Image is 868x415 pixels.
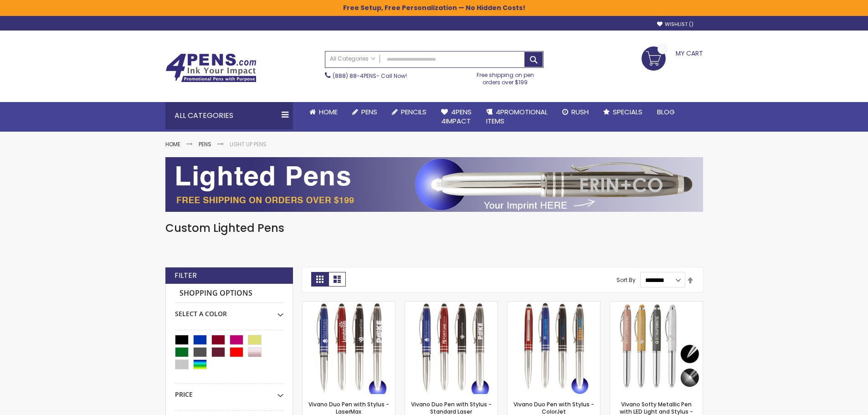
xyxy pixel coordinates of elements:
span: 4PROMOTIONAL ITEMS [486,107,548,126]
strong: Filter [175,271,197,281]
span: Home [319,107,338,117]
span: Blog [657,107,675,117]
div: All Categories [165,102,293,129]
a: Pens [345,102,385,122]
strong: Grid [311,272,329,287]
a: All Categories [325,51,380,67]
a: Rush [555,102,596,122]
a: (888) 88-4PENS [333,72,376,80]
a: Vivano Duo Pen with Stylus - Standard Laser [405,301,498,309]
span: Rush [571,107,589,117]
div: Free shipping on pen orders over $199 [467,68,544,86]
span: 4Pens 4impact [441,107,472,126]
span: Pencils [401,107,426,117]
span: All Categories [330,55,375,62]
div: Price [175,384,283,399]
a: Wishlist [657,21,693,28]
img: Vivano Duo Pen with Stylus - Standard Laser [405,302,498,394]
a: Vivano Duo Pen with Stylus - ColorJet [508,301,600,309]
strong: Light Up Pens [230,140,267,148]
img: Vivano Duo Pen with Stylus - LaserMax [303,302,395,394]
a: Vivano Softy Metallic Pen with LED Light and Stylus - Laser Engraved [610,301,703,309]
a: Home [165,140,180,148]
img: Vivano Duo Pen with Stylus - ColorJet [508,302,600,394]
a: Blog [650,102,682,122]
a: 4Pens4impact [434,102,479,132]
label: Sort By [616,276,636,284]
strong: Shopping Options [175,284,283,303]
h1: Custom Lighted Pens [165,221,703,236]
a: Specials [596,102,650,122]
img: Light Up Pens [165,157,703,212]
img: Vivano Softy Metallic Pen with LED Light and Stylus - Laser Engraved [610,302,703,394]
span: - Call Now! [333,72,407,80]
a: 4PROMOTIONALITEMS [479,102,555,132]
span: Pens [361,107,377,117]
div: Select A Color [175,303,283,318]
a: Pencils [385,102,434,122]
a: Vivano Duo Pen with Stylus - LaserMax [303,301,395,309]
a: Pens [199,140,211,148]
img: 4Pens Custom Pens and Promotional Products [165,53,257,82]
span: Specials [613,107,642,117]
a: Home [302,102,345,122]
